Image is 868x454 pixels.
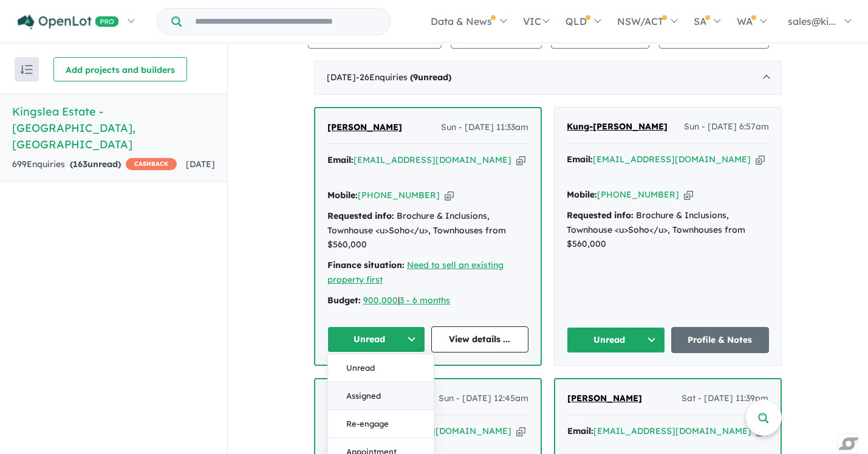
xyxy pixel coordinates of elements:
strong: Requested info: [567,210,634,221]
div: [DATE] [314,61,782,95]
button: Unread [327,326,425,353]
span: 9 [413,72,418,83]
button: Assigned [328,382,434,410]
strong: Budget: [327,295,361,306]
span: Sun - [DATE] 11:33am [441,120,528,135]
span: CASHBACK [126,158,177,170]
button: Unread [567,327,665,353]
a: [PERSON_NAME] [567,391,642,406]
img: Openlot PRO Logo White [18,15,119,30]
a: Profile & Notes [671,327,770,353]
span: sales@ki... [788,15,836,27]
div: 699 Enquir ies [12,157,177,172]
button: Copy [516,154,525,167]
span: [PERSON_NAME] [327,122,402,132]
strong: Email: [327,154,354,165]
strong: ( unread) [410,72,451,83]
strong: Mobile: [567,189,597,200]
span: [PERSON_NAME] [567,393,642,404]
strong: Email: [567,425,593,436]
span: 163 [73,159,87,170]
span: Sun - [DATE] 12:45am [439,391,528,406]
a: Need to sell an existing property first [327,260,504,285]
strong: Mobile: [327,190,358,201]
strong: ( unread) [70,159,121,170]
span: [DATE] [186,159,215,170]
a: [EMAIL_ADDRESS][DOMAIN_NAME] [593,154,751,165]
strong: Finance situation: [327,260,405,270]
span: Kung-[PERSON_NAME] [567,121,668,132]
h5: Kingslea Estate - [GEOGRAPHIC_DATA] , [GEOGRAPHIC_DATA] [12,103,215,153]
a: 3 - 6 months [400,295,450,306]
a: View details ... [431,326,529,353]
button: Copy [516,425,525,438]
strong: Email: [567,154,593,165]
button: Copy [445,189,454,202]
strong: Requested info: [327,210,394,221]
a: [EMAIL_ADDRESS][DOMAIN_NAME] [354,154,511,165]
input: Try estate name, suburb, builder or developer [184,9,388,35]
a: [EMAIL_ADDRESS][DOMAIN_NAME] [593,425,751,436]
a: [PHONE_NUMBER] [358,190,440,201]
img: sort.svg [21,65,33,74]
a: [PHONE_NUMBER] [597,189,679,200]
button: Copy [684,188,693,201]
span: Sat - [DATE] 11:39pm [682,391,768,406]
div: | [327,294,528,308]
div: Brochure & Inclusions, Townhouse <u>Soho</u>, Townhouses from $560,000 [567,208,769,252]
div: Brochure & Inclusions, Townhouse <u>Soho</u>, Townhouses from $560,000 [327,209,528,252]
button: Add projects and builders [53,57,187,81]
button: Re-engage [328,410,434,438]
a: 900,000 [363,295,398,306]
button: Unread [328,354,434,382]
a: Kung-[PERSON_NAME] [567,120,668,134]
button: Copy [756,153,765,166]
a: [PERSON_NAME] [327,120,402,135]
span: Sun - [DATE] 6:57am [684,120,769,134]
span: - 26 Enquir ies [356,72,451,83]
